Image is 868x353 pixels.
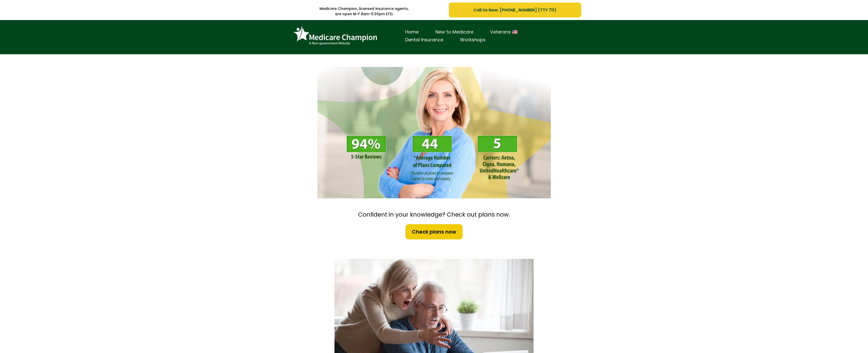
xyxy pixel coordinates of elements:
[449,3,581,17] a: Call Us Now: 1-833-823-1990 (TTY 711)
[397,36,452,44] a: Dental Insurance
[427,28,482,36] a: New to Medicare
[287,11,441,17] p: are open M-F 8am-5:30pm ETD.
[473,7,556,13] span: Call Us Now: [PHONE_NUMBER] (TTY 711)
[412,228,456,236] span: Check plans now
[452,36,494,44] a: Workshops
[405,224,463,240] a: Check plans now
[291,24,380,48] img: Brand Logo
[315,211,553,219] h2: Confident in your knowledge? Check out plans now.
[397,28,427,36] a: Home
[482,28,526,36] a: Veterans 🇺🇸
[287,6,441,11] p: Medicare Champion, licensed insurance agents,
